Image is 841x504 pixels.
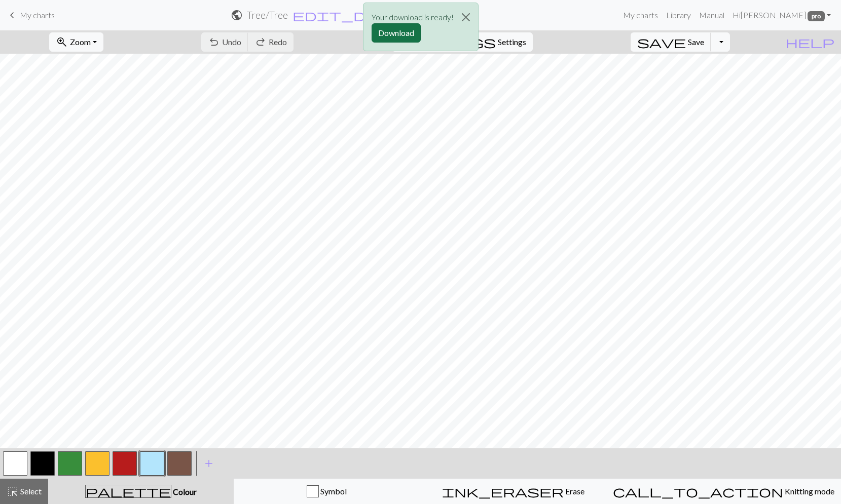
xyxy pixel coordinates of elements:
[564,486,584,496] span: Erase
[442,484,564,498] span: ink_eraser
[48,479,234,504] button: Colour
[234,479,420,504] button: Symbol
[606,479,841,504] button: Knitting mode
[372,23,421,43] button: Download
[7,484,19,498] span: highlight_alt
[19,486,42,496] span: Select
[171,487,197,496] span: Colour
[783,486,834,496] span: Knitting mode
[86,484,171,498] span: palette
[319,486,347,496] span: Symbol
[420,479,606,504] button: Erase
[372,11,454,23] p: Your download is ready!
[203,456,215,471] span: add
[454,3,478,31] button: Close
[613,484,783,498] span: call_to_action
